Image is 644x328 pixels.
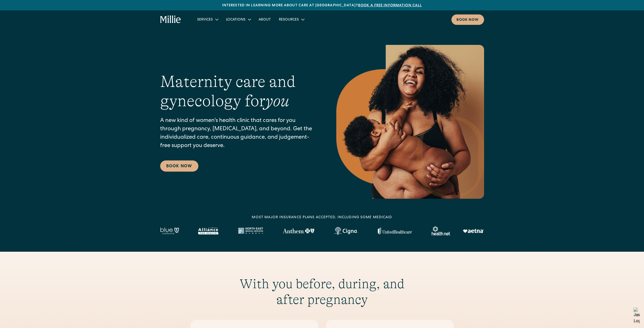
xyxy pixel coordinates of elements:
[255,15,275,24] a: About
[451,14,484,25] a: Book now
[238,227,263,234] img: North East Medical Services logo
[160,72,316,111] h1: Maternity care and gynecology for
[160,227,179,234] img: Blue California logo
[358,4,422,7] a: Book a free information call
[160,15,181,24] a: home
[252,215,392,220] div: MOST MAJOR INSURANCE PLANS ACCEPTED, INCLUDING some MEDICAID
[198,227,218,234] img: Alameda Alliance logo
[160,160,198,172] a: Book Now
[378,227,412,234] img: United Healthcare logo
[197,17,213,23] div: Services
[456,17,479,23] div: Book now
[279,17,299,23] div: Resources
[432,226,451,235] img: Healthnet logo
[334,227,358,235] img: Cigna logo
[225,276,419,308] h2: With you before, during, and after pregnancy
[275,15,308,24] div: Resources
[160,117,316,150] p: A new kind of women's health clinic that cares for you through pregnancy, [MEDICAL_DATA], and bey...
[336,45,484,199] img: Smiling mother with her baby in arms, celebrating body positivity and the nurturing bond of postp...
[265,92,289,110] em: you
[193,15,222,24] div: Services
[463,229,484,233] img: Aetna logo
[226,17,245,23] div: Locations
[283,228,314,233] img: Anthem Logo
[222,15,255,24] div: Locations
